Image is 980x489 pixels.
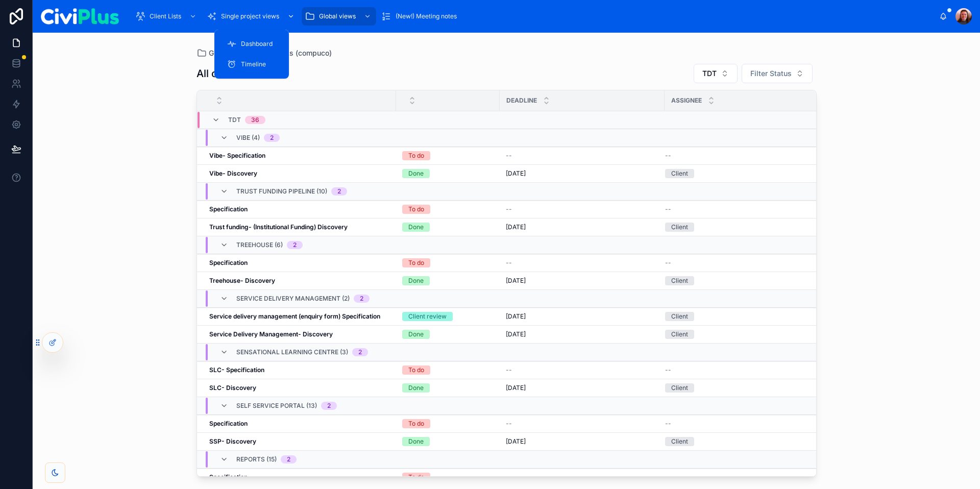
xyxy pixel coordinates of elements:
h1: All client tasks [197,66,267,81]
button: Select Button [694,64,738,83]
strong: Specification [209,205,248,213]
span: -- [506,205,512,213]
img: App logo [41,8,119,25]
div: Done [408,169,424,178]
a: To do [402,205,494,214]
span: Trust funding pipeline (10) [236,187,327,195]
span: Single project views [221,12,279,20]
a: Done [402,276,494,285]
a: [DATE] [506,223,658,231]
a: Client [665,223,916,232]
a: Done [402,223,494,232]
div: Done [408,223,424,232]
a: [DATE] [506,330,658,338]
a: Global views [197,48,253,58]
div: To do [408,151,424,160]
span: -- [506,152,512,160]
span: -- [665,473,671,481]
div: Client [671,276,688,285]
a: Client [665,169,916,178]
div: 2 [360,295,363,303]
strong: Specification [209,259,248,266]
span: [DATE] [506,330,526,338]
span: -- [665,205,671,213]
a: Done [402,169,494,178]
a: Service Delivery Management- Discovery [209,330,390,338]
a: Vibe- Discovery [209,169,390,178]
span: -- [506,366,512,374]
span: TDT [228,116,241,124]
span: [DATE] [506,384,526,392]
a: Single project views [204,7,300,26]
span: Service Delivery Management (2) [236,295,350,303]
strong: SLC- Specification [209,366,264,374]
span: TDT [702,68,717,79]
div: Done [408,383,424,393]
a: Client review [402,312,494,321]
a: Client [665,437,916,446]
span: Dashboard [241,40,273,48]
div: To do [408,473,424,482]
div: 36 [251,116,259,124]
span: [DATE] [506,277,526,285]
div: Client [671,330,688,339]
a: -- [665,259,916,267]
a: To do [402,151,494,160]
a: Vibe- Specification [209,152,390,160]
a: Dashboard [220,35,283,53]
span: [DATE] [506,437,526,446]
strong: Vibe- Specification [209,152,265,159]
a: Specification [209,259,390,267]
button: Select Button [742,64,813,83]
span: Self Service Portal (13) [236,402,317,410]
a: Client [665,276,916,285]
a: -- [665,473,916,481]
span: Vibe (4) [236,134,260,142]
a: SLC- Specification [209,366,390,374]
a: Specification [209,473,390,481]
a: To do [402,258,494,267]
span: Client Lists [150,12,181,20]
a: Treehouse- Discovery [209,277,390,285]
div: To do [408,365,424,375]
div: 2 [358,348,362,356]
a: To do [402,365,494,375]
span: Timeline [241,60,266,68]
a: SSP- Discovery [209,437,390,446]
a: Timeline [220,55,283,74]
a: -- [506,259,658,267]
strong: Vibe- Discovery [209,169,257,177]
a: Client [665,330,916,339]
strong: SLC- Discovery [209,384,256,392]
div: Done [408,330,424,339]
strong: Specification [209,420,248,427]
span: Treehouse (6) [236,241,283,249]
span: All tasks (compuco) [263,48,332,58]
span: -- [506,473,512,481]
span: -- [665,366,671,374]
div: To do [408,205,424,214]
span: Reports (15) [236,455,277,463]
div: Done [408,437,424,446]
a: [DATE] [506,277,658,285]
span: -- [506,259,512,267]
a: Specification [209,420,390,428]
div: 2 [270,134,274,142]
span: [DATE] [506,312,526,321]
a: Global views [302,7,376,26]
a: Trust funding- (Institutional Funding) Discovery [209,223,390,231]
span: Deadline [506,96,537,105]
div: To do [408,258,424,267]
a: Service delivery management (enquiry form) Specification [209,312,390,321]
a: SLC- Discovery [209,384,390,392]
a: -- [506,473,658,481]
a: -- [665,420,916,428]
a: Done [402,330,494,339]
a: Client [665,383,916,393]
div: Client [671,223,688,232]
div: Client [671,437,688,446]
a: (New!) Meeting notes [378,7,464,26]
strong: Treehouse- Discovery [209,277,275,284]
a: Done [402,437,494,446]
span: (New!) Meeting notes [396,12,457,20]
